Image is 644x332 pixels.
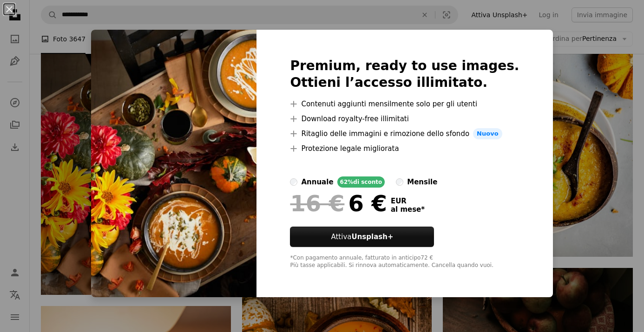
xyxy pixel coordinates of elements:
li: Protezione legale migliorata [290,143,519,154]
li: Ritaglio delle immagini e rimozione dello sfondo [290,128,519,139]
strong: Unsplash+ [351,233,393,241]
h2: Premium, ready to use images. Ottieni l’accesso illimitato. [290,58,519,91]
div: 62% di sconto [337,176,385,188]
button: AttivaUnsplash+ [290,227,434,247]
div: annuale [301,176,333,188]
input: annuale62%di sconto [290,178,297,186]
span: Nuovo [473,128,502,139]
div: 6 € [290,191,387,215]
div: *Con pagamento annuale, fatturato in anticipo 72 € Più tasse applicabili. Si rinnova automaticame... [290,254,519,269]
div: mensile [407,176,437,188]
span: 16 € [290,191,344,215]
li: Contenuti aggiunti mensilmente solo per gli utenti [290,98,519,110]
input: mensile [396,178,403,186]
li: Download royalty-free illimitati [290,113,519,124]
span: al mese * [391,205,425,214]
span: EUR [391,197,425,205]
img: premium_photo-1695290019168-0fc22fd264ab [91,30,256,297]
